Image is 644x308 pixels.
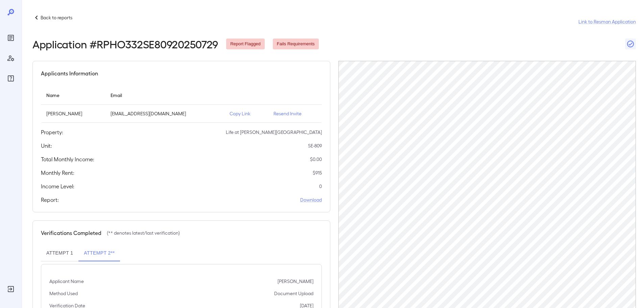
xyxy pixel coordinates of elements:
[41,196,59,204] h5: Report:
[313,169,322,176] p: $ 915
[111,110,219,117] p: [EMAIL_ADDRESS][DOMAIN_NAME]
[226,129,322,136] p: Life at [PERSON_NAME][GEOGRAPHIC_DATA]
[5,284,16,294] div: Log Out
[49,278,84,285] p: Applicant Name
[319,183,322,190] p: 0
[41,155,94,163] h5: Total Monthly Income:
[41,142,52,150] h5: Unit:
[226,41,265,47] span: Report Flagged
[78,245,120,261] button: Attempt 2**
[41,229,101,237] h5: Verifications Completed
[273,41,319,47] span: Fails Requirements
[41,182,74,190] h5: Income Level:
[41,86,322,123] table: simple table
[278,278,313,285] p: [PERSON_NAME]
[310,156,322,163] p: $ 0.00
[107,230,180,236] p: (** denotes latest/last verification)
[46,110,100,117] p: [PERSON_NAME]
[274,290,313,297] p: Document Upload
[32,38,218,50] h2: Application # RPHO332SE80920250729
[41,69,98,77] h5: Applicants Information
[41,245,78,261] button: Attempt 1
[41,86,105,105] th: Name
[625,39,636,49] button: Close Report
[41,14,72,21] p: Back to reports
[5,53,16,64] div: Manage Users
[5,32,16,43] div: Reports
[41,169,74,177] h5: Monthly Rent:
[300,196,322,203] a: Download
[41,128,63,136] h5: Property:
[105,86,224,105] th: Email
[5,73,16,84] div: FAQ
[230,110,263,117] p: Copy Link
[273,110,316,117] p: Resend Invite
[49,290,78,297] p: Method Used
[578,18,636,25] a: Link to Resman Application
[308,142,322,149] p: SE-809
